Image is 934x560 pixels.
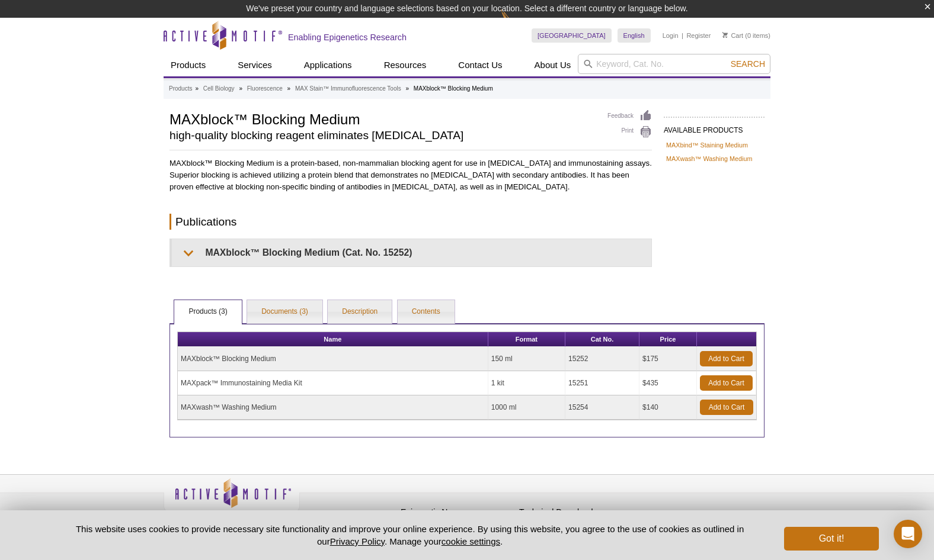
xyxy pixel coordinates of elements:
[700,400,753,415] a: Add to Cart
[488,347,565,371] td: 150 ml
[330,536,385,546] a: Privacy Policy
[565,347,639,371] td: 15252
[169,157,652,193] p: MAXblock™ Blocking Medium is a protein-based, non-mammalian blocking agent for use in [MEDICAL_DA...
[682,28,683,43] li: |
[686,31,711,40] a: Register
[666,140,748,150] a: MAXbind™ Staining Medium
[784,527,879,551] button: Got it!
[297,54,359,76] a: Applications
[405,85,409,92] li: »
[174,300,241,324] a: Products (3)
[239,85,242,92] li: »
[666,153,752,164] a: MAXwash™ Washing Medium
[295,83,401,94] a: MAX Stain™ Immunofluorescence Tools
[164,475,300,523] img: Active Motif,
[306,506,352,523] a: Privacy Policy
[639,332,697,347] th: Price
[700,351,753,366] a: Add to Cart
[727,59,769,69] button: Search
[203,83,235,94] a: Cell Biology
[607,125,652,139] a: Print
[565,395,639,420] td: 15254
[639,371,697,395] td: $435
[169,110,596,127] h1: MAXblock™ Blocking Medium
[398,300,455,324] a: Contents
[532,28,612,43] a: [GEOGRAPHIC_DATA]
[519,507,632,517] h4: Technical Downloads
[164,54,213,76] a: Products
[401,507,513,517] h4: Epigenetic News
[722,32,728,38] img: Your Cart
[639,395,697,420] td: $140
[607,110,652,123] a: Feedback
[328,300,392,324] a: Description
[527,54,578,76] a: About Us
[722,28,770,43] li: (0 items)
[247,83,283,94] a: Fluorescence
[565,332,639,347] th: Cat No.
[894,520,922,548] div: Open Intercom Messenger
[178,332,488,347] th: Name
[442,536,500,546] button: cookie settings
[451,54,509,76] a: Contact Us
[377,54,434,76] a: Resources
[287,85,291,92] li: »
[172,239,651,266] summary: MAXblock™ Blocking Medium (Cat. No. 15252)
[169,130,596,141] h2: high-quality blocking reagent eliminates [MEDICAL_DATA]
[178,371,488,395] td: MAXpack™ Immunostaining Media Kit
[178,347,488,371] td: MAXblock™ Blocking Medium
[488,395,565,420] td: 1000 ml
[288,32,407,43] h2: Enabling Epigenetics Research
[663,31,679,40] a: Login
[618,28,651,43] a: English
[638,495,727,522] table: Click to Verify - This site chose Symantec SSL for secure e-commerce and confidential communicati...
[55,523,765,548] p: This website uses cookies to provide necessary site functionality and improve your online experie...
[700,375,753,391] a: Add to Cart
[722,31,743,40] a: Cart
[488,371,565,395] td: 1 kit
[414,85,493,92] li: MAXblock™ Blocking Medium
[247,300,322,324] a: Documents (3)
[501,9,532,37] img: Change Here
[169,83,192,94] a: Products
[731,59,765,69] span: Search
[195,85,199,92] li: »
[231,54,279,76] a: Services
[565,371,639,395] td: 15251
[639,347,697,371] td: $175
[664,117,765,138] h2: AVAILABLE PRODUCTS
[169,214,652,230] h2: Publications
[178,395,488,420] td: MAXwash™ Washing Medium
[578,54,770,74] input: Keyword, Cat. No.
[488,332,565,347] th: Format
